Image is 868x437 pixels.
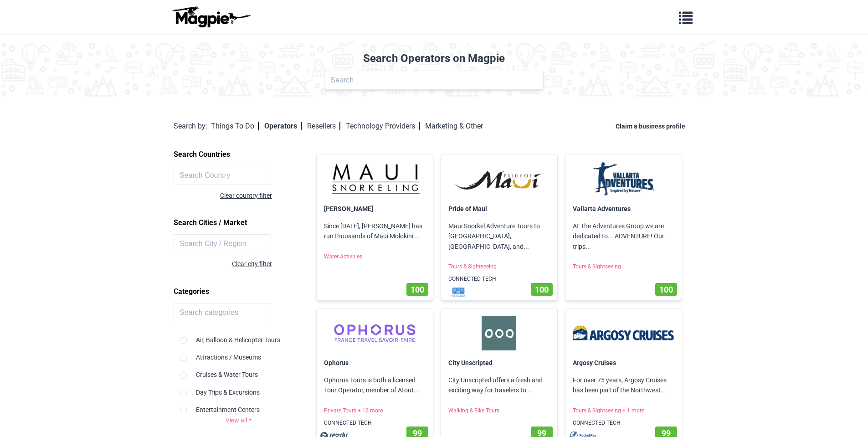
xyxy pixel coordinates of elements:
[573,162,674,196] img: Vallarta Adventures logo
[325,71,544,90] input: Search
[448,205,487,212] a: Pride of Maui
[441,271,557,287] p: CONNECTED TECH
[180,362,297,380] div: Cruises & Water Tours
[317,403,433,419] p: Private Tours + 12 more
[659,285,673,294] span: 100
[174,190,272,201] div: Clear country filter
[180,380,297,397] div: Day Trips & Excursions
[174,215,304,231] h2: Search Cities / Market
[324,205,373,212] a: [PERSON_NAME]
[174,166,271,185] input: Search Country
[317,249,433,265] p: Water Activities
[174,234,271,253] input: Search City / Region
[565,214,682,259] p: At The Adventures Group we are dedicated to... ADVENTURE! Our trips...
[565,368,682,403] p: For over 75 years, Argosy Cruises has been part of the Northwest...
[174,284,304,299] h2: Categories
[573,205,631,212] a: Vallarta Adventures
[565,415,682,431] p: CONNECTED TECH
[573,359,616,366] a: Argosy Cruises
[174,147,304,162] h2: Search Countries
[441,403,557,419] p: Walking & Bike Tours
[180,397,297,415] div: Entertainment Centers
[411,285,424,294] span: 100
[174,303,271,322] input: Search categories
[5,52,863,65] h2: Search Operators on Magpie
[441,259,557,275] p: Tours & Sightseeing
[448,359,493,366] a: City Unscripted
[174,120,207,132] div: Search by:
[445,288,472,297] img: mf1jrhtrrkrdcsvakxwt.svg
[317,415,433,431] p: CONNECTED TECH
[324,162,426,196] img: Maui Snorkeling logo
[264,122,302,130] a: Operators
[535,285,549,294] span: 100
[174,259,272,269] div: Clear city filter
[425,122,483,130] a: Marketing & Other
[324,359,349,366] a: Ophorus
[317,214,433,249] p: Since [DATE], [PERSON_NAME] has run thousands of Maui Molokini...
[180,328,297,345] div: Air, Balloon & Helicopter Tours
[616,123,689,130] a: Claim a business profile
[448,162,550,196] img: Pride of Maui logo
[441,368,557,403] p: City Unscripted offers a fresh and exciting way for travelers to...
[565,259,682,275] p: Tours & Sightseeing
[441,214,557,259] p: Maui Snorkel Adventure Tours to [GEOGRAPHIC_DATA], [GEOGRAPHIC_DATA], and...
[317,368,433,403] p: Ophorus Tours is both a licensed Tour Operator, member of Atout...
[180,345,297,362] div: Attractions / Museums
[573,316,674,350] img: Argosy Cruises logo
[170,6,252,28] img: logo-ab69f6fb50320c5b225c76a69d11143b.png
[307,122,340,130] a: Resellers
[565,403,682,419] p: Tours & Sightseeing + 1 more
[174,415,304,425] a: View all
[346,122,420,130] a: Technology Providers
[211,122,259,130] a: Things To Do
[324,316,426,350] img: Ophorus logo
[448,316,550,350] img: City Unscripted logo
